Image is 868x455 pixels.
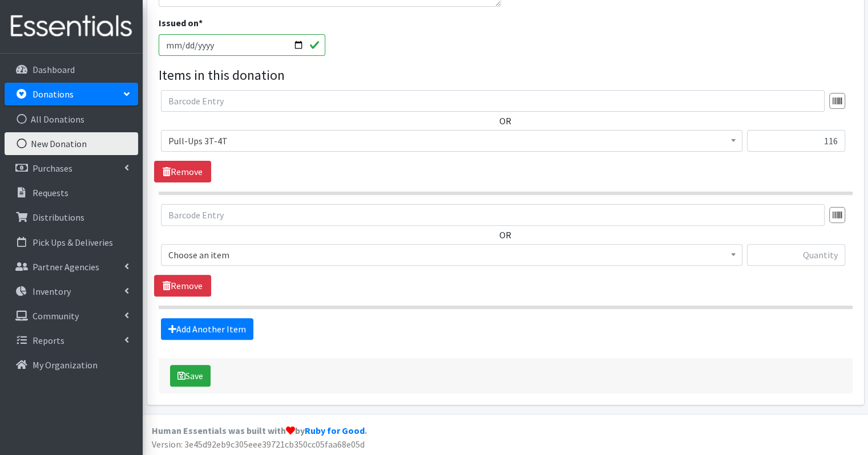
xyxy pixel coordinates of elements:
[154,275,211,296] a: Remove
[33,310,79,322] p: Community
[5,58,138,81] a: Dashboard
[305,425,365,436] a: Ruby for Good
[168,133,735,149] span: Pull-Ups 3T-4T
[5,280,138,303] a: Inventory
[499,114,511,128] label: OR
[747,130,845,152] input: Quantity
[33,64,75,75] p: Dashboard
[33,359,98,371] p: My Organization
[5,157,138,180] a: Purchases
[5,354,138,376] a: My Organization
[199,17,203,29] abbr: required
[33,88,74,100] p: Donations
[5,108,138,131] a: All Donations
[152,438,365,450] span: Version: 3e45d92eb9c305eee39721cb350cc05faa68e05d
[33,286,71,297] p: Inventory
[33,237,113,248] p: Pick Ups & Deliveries
[5,206,138,229] a: Distributions
[161,90,825,112] input: Barcode Entry
[152,425,367,436] strong: Human Essentials was built with by .
[5,304,138,327] a: Community
[159,65,853,86] legend: Items in this donation
[161,244,742,266] span: Choose an item
[5,83,138,105] a: Donations
[5,181,138,204] a: Requests
[161,130,742,152] span: Pull-Ups 3T-4T
[33,162,72,174] p: Purchases
[159,16,203,30] label: Issued on
[499,228,511,242] label: OR
[170,365,211,387] button: Save
[5,231,138,254] a: Pick Ups & Deliveries
[33,335,64,346] p: Reports
[168,247,735,263] span: Choose an item
[161,204,825,226] input: Barcode Entry
[5,255,138,278] a: Partner Agencies
[5,7,138,46] img: HumanEssentials
[5,329,138,352] a: Reports
[5,132,138,155] a: New Donation
[154,161,211,182] a: Remove
[747,244,845,266] input: Quantity
[33,187,68,198] p: Requests
[161,318,253,340] a: Add Another Item
[33,261,99,273] p: Partner Agencies
[33,212,84,223] p: Distributions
